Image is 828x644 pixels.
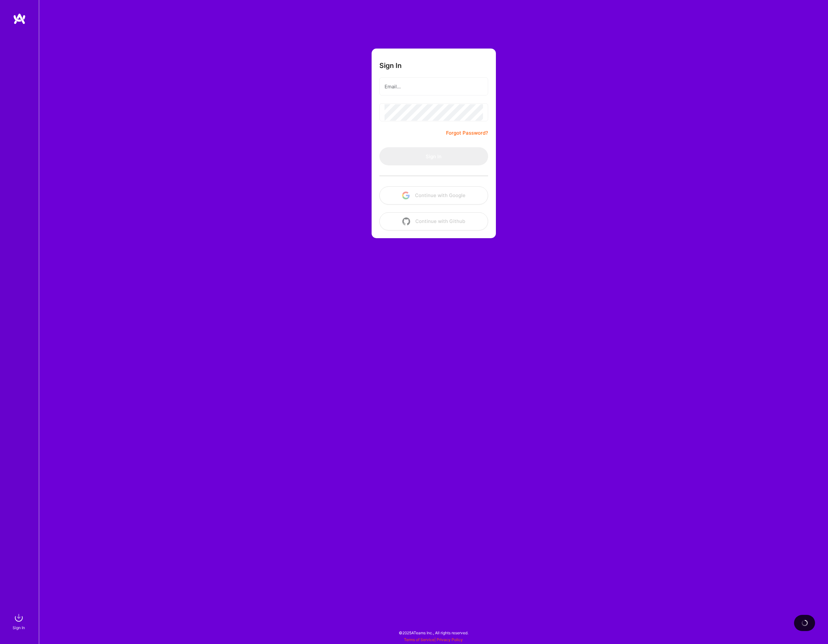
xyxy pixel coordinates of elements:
[402,217,410,225] img: icon
[437,637,463,642] a: Privacy Policy
[385,78,483,95] input: Email...
[379,147,488,165] button: Sign In
[12,611,25,624] img: sign in
[379,212,488,230] button: Continue with Github
[13,624,25,631] div: Sign In
[39,625,828,641] div: © 2025 ATeams Inc., All rights reserved.
[801,620,808,626] img: loading
[402,192,410,199] img: icon
[13,13,26,25] img: logo
[14,611,25,631] a: sign inSign In
[404,637,463,642] span: |
[379,186,488,205] button: Continue with Google
[379,61,402,70] h3: Sign In
[446,129,488,137] a: Forgot Password?
[404,637,434,642] a: Terms of Service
